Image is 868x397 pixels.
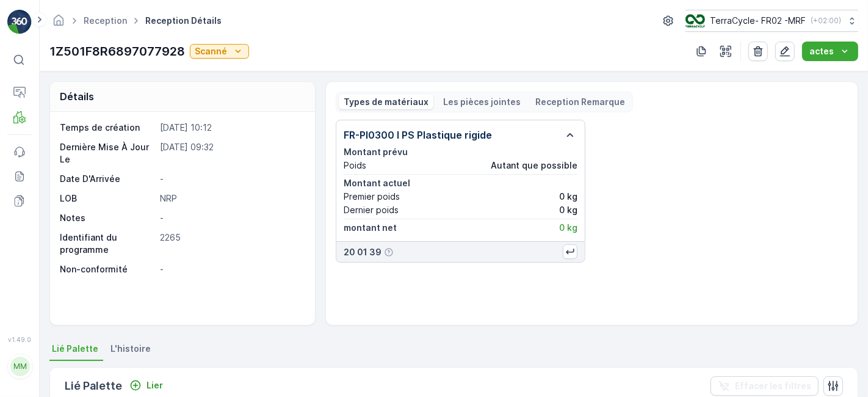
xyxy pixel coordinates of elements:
p: NRP [160,192,303,205]
p: Autant que possible [491,159,577,172]
p: Détails [60,89,94,104]
span: L'histoire [110,343,151,355]
div: Aide Icône d'info-bulle [384,247,394,257]
p: 20 01 39 [344,246,382,258]
p: Scanné [195,45,227,57]
p: Les pièces jointes [443,96,521,108]
p: ( +02:00 ) [811,16,841,26]
p: Premier poids [344,191,400,203]
p: [DATE] 10:12 [160,122,303,134]
p: Identifiant du programme [60,231,155,256]
a: Page d'accueil [52,18,65,29]
p: Date D'Arrivée [60,173,155,185]
a: Reception [84,15,127,26]
p: 2265 [160,231,303,256]
p: Reception Remarque [535,96,625,108]
p: Montant actuel [344,177,577,189]
p: Montant prévu [344,146,577,158]
p: Notes [60,212,155,224]
p: FR-PI0300 I PS Plastique rigide [344,128,492,142]
p: montant net [344,222,397,234]
p: TerraCycle- FR02 -MRF [710,15,806,27]
span: Lié Palette [52,343,98,355]
p: actes [809,45,834,57]
img: logo [7,10,32,34]
button: Lier [125,378,168,393]
p: 0 kg [559,222,577,234]
span: v 1.49.0 [7,336,32,343]
span: Reception Détails [143,15,224,27]
p: Dernier poids [344,204,399,216]
p: - [160,212,303,224]
p: LOB [60,192,155,205]
p: Lié Palette [65,377,122,395]
button: Effacer les filtres [711,376,819,396]
p: Lier [146,379,163,392]
p: - [160,173,303,185]
button: Scanné [190,44,249,59]
p: 0 kg [559,191,577,203]
img: terracycle.png [685,14,705,27]
p: 1Z501F8R6897077928 [49,42,185,60]
p: Temps de création [60,122,155,134]
div: MM [10,357,30,376]
p: Poids [344,159,366,172]
p: Non-conformité [60,263,155,275]
button: TerraCycle- FR02 -MRF(+02:00) [685,10,858,32]
p: 0 kg [559,204,577,216]
p: [DATE] 09:32 [160,141,303,166]
button: actes [802,42,858,61]
p: - [160,263,303,275]
p: Types de matériaux [344,96,429,108]
p: Dernière Mise À Jour Le [60,141,155,166]
p: Effacer les filtres [735,380,811,392]
button: MM [7,346,32,387]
